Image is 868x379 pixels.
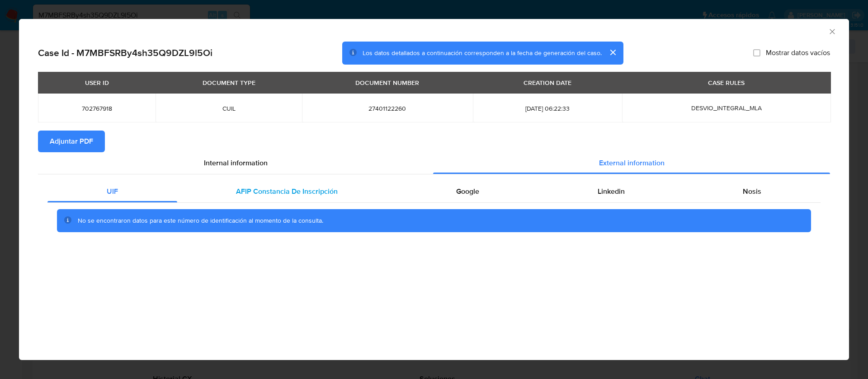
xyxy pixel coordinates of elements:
[78,216,323,225] span: No se encontraron datos para este número de identificación al momento de la consulta.
[766,48,830,57] span: Mostrar datos vacíos
[204,158,268,168] span: Internal information
[743,186,761,197] span: Nosis
[350,75,425,90] div: DOCUMENT NUMBER
[602,42,623,63] button: cerrar
[166,104,291,112] span: CUIL
[313,104,462,112] span: 27401122260
[107,186,118,197] span: UIF
[456,186,479,197] span: Google
[703,75,750,90] div: CASE RULES
[19,19,849,360] div: closure-recommendation-modal
[197,75,261,90] div: DOCUMENT TYPE
[49,104,145,112] span: 702767918
[753,49,760,56] input: Mostrar datos vacíos
[828,27,836,35] button: Cerrar ventana
[50,131,93,151] span: Adjuntar PDF
[236,186,338,197] span: AFIP Constancia De Inscripción
[38,131,105,152] button: Adjuntar PDF
[363,48,602,57] span: Los datos detallados a continuación corresponden a la fecha de generación del caso.
[598,186,625,197] span: Linkedin
[80,75,114,90] div: USER ID
[599,158,665,168] span: External information
[518,75,577,90] div: CREATION DATE
[38,47,212,59] h2: Case Id - M7MBFSRBy4sh35Q9DZL9l5Oi
[47,181,821,202] div: Detailed external info
[484,104,611,112] span: [DATE] 06:22:33
[38,152,830,174] div: Detailed info
[691,103,762,112] span: DESVIO_INTEGRAL_MLA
